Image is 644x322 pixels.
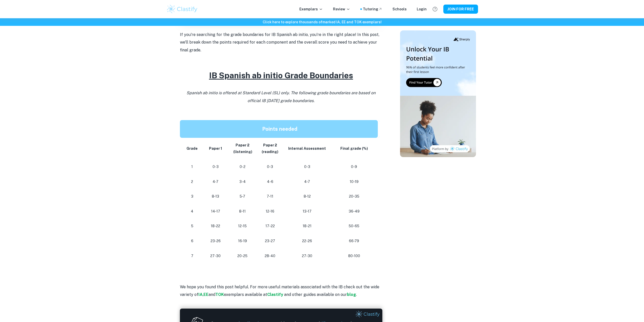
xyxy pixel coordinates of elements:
[233,253,252,259] p: 20-25
[166,4,198,14] img: Clastify logo
[215,292,224,297] a: TOK
[443,5,478,14] button: JOIN FOR FREE
[206,208,224,215] p: 14-17
[299,6,323,12] p: Exemplars
[233,223,252,230] p: 12-15
[335,193,373,200] p: 20-35
[206,238,224,244] p: 23-26
[233,238,252,244] p: 16-19
[347,292,356,297] a: blog
[186,163,198,170] p: 1
[233,178,252,185] p: 3-4
[262,126,297,132] strong: Points needed
[233,208,252,215] p: 8-11
[340,146,368,150] strong: Final grade (%)
[260,163,280,170] p: 0-3
[260,193,280,200] p: 7-11
[206,193,224,200] p: 8-13
[206,223,224,230] p: 18-22
[363,6,382,12] a: Tutoring
[260,253,280,259] p: 28-40
[1,19,643,25] h6: Click here to explore thousands of marked IA, EE and TOK exemplars !
[333,6,350,12] p: Review
[198,292,203,297] a: IA
[335,208,373,215] p: 36-49
[260,238,280,244] p: 23-27
[186,208,198,215] p: 4
[260,178,280,185] p: 4-6
[288,238,326,244] p: 22-26
[260,223,280,230] p: 17-22
[209,71,353,80] u: IB Spanish ab initio Grade Boundaries
[186,90,376,103] i: Spanish ab initio is offered at Standard Level (SL) only. The following grade boundaries are base...
[186,146,198,150] strong: Grade
[392,6,407,12] a: Schools
[431,5,439,13] button: Help and Feedback
[288,223,326,230] p: 18-21
[206,163,224,170] p: 0-3
[186,223,198,230] p: 5
[260,208,280,215] p: 12-16
[206,178,224,185] p: 4-7
[233,143,252,154] strong: Paper 2 (listening)
[180,31,382,54] p: If you're searching for the grade boundaries for IB Spanish ab initio, you're in the right place!...
[267,292,283,297] strong: Clastify
[186,178,198,185] p: 2
[209,146,222,150] strong: Paper 1
[288,163,326,170] p: 0-3
[180,283,382,299] p: We hope you found this post helpful. For more useful materials associated with the IB check out t...
[233,163,252,170] p: 0-2
[206,253,224,259] p: 27-30
[417,6,427,12] a: Login
[335,223,373,230] p: 50-65
[400,30,476,157] img: Thumbnail
[288,178,326,185] p: 4-7
[233,193,252,200] p: 5-7
[335,238,373,244] p: 66-79
[186,193,198,200] p: 3
[186,238,198,244] p: 6
[186,253,198,259] p: 7
[335,178,373,185] p: 10-19
[335,253,373,259] p: 80-100
[262,143,278,154] strong: Paper 2 (reading)
[335,163,373,170] p: 0-9
[267,292,284,297] a: Clastify
[288,146,326,150] strong: Internal Assessment
[288,208,326,215] p: 13-17
[288,253,326,259] p: 27-30
[288,193,326,200] p: 8-12
[203,292,209,297] a: EE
